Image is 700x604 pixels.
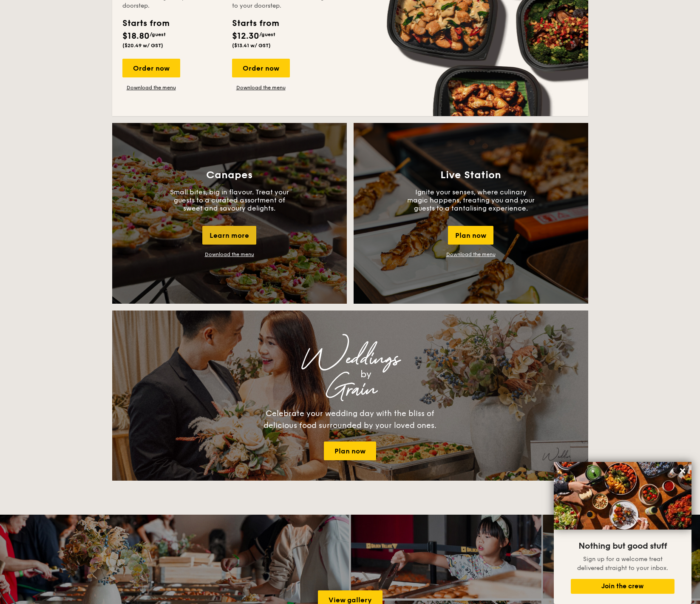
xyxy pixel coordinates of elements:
span: /guest [150,31,166,37]
p: Small bites, big in flavour. Treat your guests to a curated assortment of sweet and savoury delig... [166,188,293,212]
span: /guest [259,31,275,37]
a: Download the menu [205,251,254,257]
span: $18.80 [122,31,150,41]
a: Plan now [324,442,376,460]
div: Weddings [187,351,513,367]
span: ($13.41 w/ GST) [232,43,271,48]
span: ($20.49 w/ GST) [122,43,163,48]
a: Download the menu [122,84,180,91]
h3: Canapes [206,169,252,181]
span: Nothing but good stuff [578,541,667,551]
div: Order now [232,59,290,77]
a: Download the menu [232,84,290,91]
div: Order now [122,59,180,77]
div: Learn more [202,226,256,245]
span: $12.30 [232,31,259,41]
p: Ignite your senses, where culinary magic happens, treating you and your guests to a tantalising e... [407,188,535,212]
a: Download the menu [446,251,496,257]
div: Grain [187,382,513,397]
h3: Live Station [440,169,501,181]
span: Sign up for a welcome treat delivered straight to your inbox. [577,556,668,572]
div: Starts from [122,17,169,30]
div: by [218,367,513,382]
img: DSC07876-Edit02-Large.jpeg [554,462,691,530]
button: Join the crew [571,579,674,594]
div: Starts from [232,17,278,30]
div: Plan now [448,226,493,245]
button: Close [676,464,689,478]
div: Celebrate your wedding day with the bliss of delicious food surrounded by your loved ones. [255,407,446,431]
